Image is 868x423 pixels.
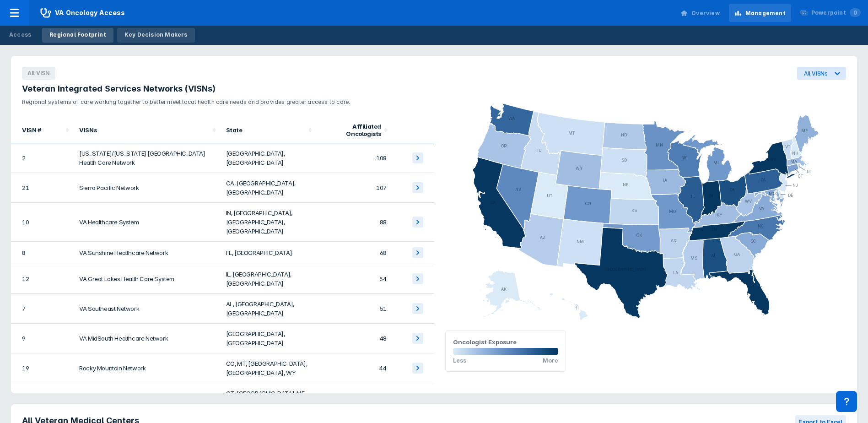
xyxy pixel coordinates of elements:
p: Regional systems of care working together to better meet local health care needs and provides gre... [22,94,423,106]
td: 8 [11,242,74,264]
td: 7 [11,294,74,324]
td: CO, MT, [GEOGRAPHIC_DATA], [GEOGRAPHIC_DATA], WY [221,353,317,383]
span: All VISN [22,67,55,80]
td: Sierra Pacific Network [74,173,220,203]
td: 108 [317,143,392,173]
td: 68 [317,242,392,264]
td: 9 [11,324,74,353]
td: 19 [11,353,74,383]
td: 51 [317,294,392,324]
div: Affiliated Oncologists [322,123,381,137]
td: AL, [GEOGRAPHIC_DATA], [GEOGRAPHIC_DATA] [221,294,317,324]
td: 21 [11,173,74,203]
td: IL, [GEOGRAPHIC_DATA], [GEOGRAPHIC_DATA] [221,264,317,294]
a: Access [2,28,38,43]
td: [GEOGRAPHIC_DATA], [GEOGRAPHIC_DATA] [221,324,317,353]
a: Management [729,4,791,22]
td: 54 [317,264,392,294]
a: Regional Footprint [42,28,113,43]
td: 88 [317,203,392,242]
td: [US_STATE]/[US_STATE] [GEOGRAPHIC_DATA] Health Care Network [74,143,220,173]
td: CA, [GEOGRAPHIC_DATA], [GEOGRAPHIC_DATA] [221,173,317,203]
td: VA Southeast Network [74,294,220,324]
td: [GEOGRAPHIC_DATA], [GEOGRAPHIC_DATA] [221,143,317,173]
div: Access [9,31,31,39]
span: Oncologist Exposure [453,338,517,346]
td: 44 [317,353,392,383]
span: 0 [850,8,861,17]
a: Overview [675,4,725,22]
div: VISNs [79,126,209,134]
div: All VISNs [804,70,828,77]
a: Key Decision Makers [117,28,195,43]
td: IN, [GEOGRAPHIC_DATA], [GEOGRAPHIC_DATA], [GEOGRAPHIC_DATA] [221,203,317,242]
div: Contact Support [836,391,857,412]
td: Rocky Mountain Network [74,353,220,383]
td: VA MidSouth Healthcare Network [74,324,220,353]
td: VA Sunshine Healthcare Network [74,242,220,264]
td: VA Healthcare System [74,203,220,242]
td: 10 [11,203,74,242]
div: Regional Footprint [49,31,106,39]
td: VA Great Lakes Health Care System [74,264,220,294]
div: Overview [691,9,720,17]
td: 2 [11,143,74,173]
div: VISN # [22,126,63,134]
td: 107 [317,173,392,203]
div: Management [745,9,786,17]
div: State [226,126,306,134]
p: Less [453,357,466,364]
td: FL, [GEOGRAPHIC_DATA] [221,242,317,264]
div: Key Decision Makers [124,31,188,39]
h3: Veteran Integrated Services Networks (VISNs) [22,83,423,94]
td: 48 [317,324,392,353]
div: Powerpoint [811,9,861,17]
td: 12 [11,264,74,294]
p: More [543,357,558,364]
